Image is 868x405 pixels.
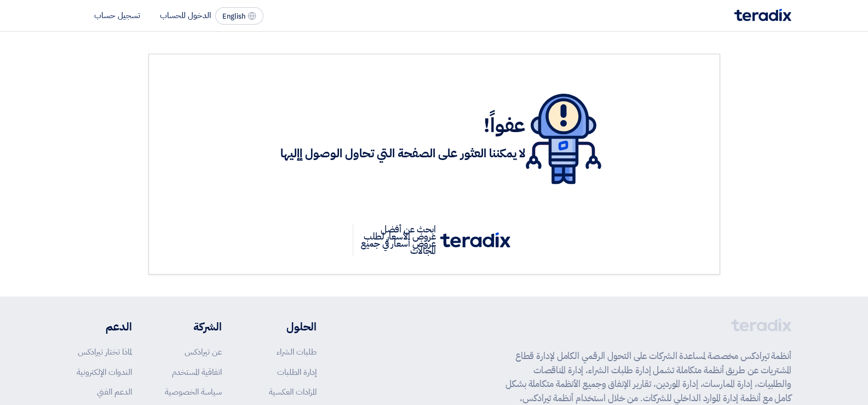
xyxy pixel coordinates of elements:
a: عن تيرادكس [185,346,222,358]
h1: عفواً! [280,113,526,138]
a: اتفاقية المستخدم [172,366,222,378]
li: الحلول [255,318,317,335]
a: لماذا تختار تيرادكس [78,346,132,358]
a: طلبات الشراء [277,346,317,358]
img: Teradix logo [734,9,791,21]
img: tx_logo.svg [440,232,510,248]
li: الدعم [77,318,132,335]
p: ابحث عن أفضل عروض الأسعار لطلب عروض أسعار في جميع المجالات [353,224,440,256]
a: الدعم الفني [97,386,132,398]
li: الشركة [165,318,222,335]
li: تسجيل حساب [94,9,140,21]
a: المزادات العكسية [269,386,317,398]
a: إدارة الطلبات [277,366,317,378]
a: الندوات الإلكترونية [77,366,132,378]
button: English [215,7,263,25]
h3: لا يمكننا العثور على الصفحة التي تحاول الوصول إإليها [280,145,526,162]
img: 404.svg [526,94,601,184]
li: الدخول للحساب [160,9,211,21]
span: English [222,13,245,20]
a: سياسة الخصوصية [165,386,222,398]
